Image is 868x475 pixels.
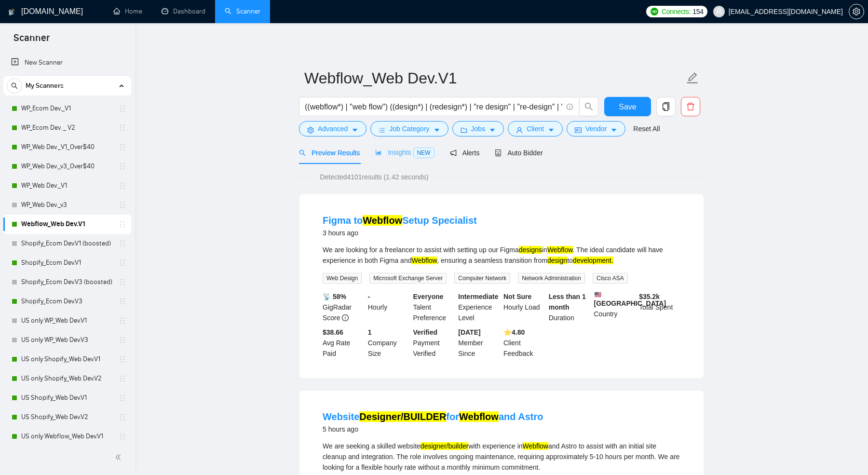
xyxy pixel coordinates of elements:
b: [DATE] [458,328,480,336]
a: WP_Web Dev._v3_Over$40 [21,157,113,176]
mark: development. [573,257,613,264]
a: Shopify_Ecom Dev.V3 (boosted) [21,272,113,292]
span: idcard [575,126,582,134]
div: 3 hours ago [323,227,477,239]
a: New Scanner [11,53,123,72]
div: 5 hours ago [323,423,543,435]
button: search [579,97,598,116]
span: Microsoft Exchange Server [369,273,447,284]
span: user [716,8,722,15]
mark: Webflow [547,246,573,254]
span: copy [657,102,675,111]
span: holder [119,298,126,305]
div: Talent Preference [411,291,457,323]
span: Preview Results [299,149,360,157]
span: delete [681,102,700,111]
a: US only Shopify_Web Dev.V1 [21,350,113,369]
span: Connects: [662,6,691,17]
span: My Scanners [26,76,64,95]
img: upwork-logo.png [651,8,658,15]
button: idcardVendorcaret-down [567,121,625,136]
a: US only Webflow_Web Dev.V1 [21,427,113,446]
span: robot [495,149,502,156]
span: holder [119,201,126,209]
span: holder [119,124,126,132]
mark: design [547,257,567,264]
mark: Webflow [459,411,499,422]
div: Company Size [366,327,411,359]
b: $38.66 [323,328,343,336]
span: Computer Network [454,273,510,284]
a: Figma toWebflowSetup Specialist [323,215,477,226]
div: Hourly [366,291,411,323]
a: US only Shopify_Web Dev.V2 [21,369,113,388]
a: Shopify_Ecom Dev.V1 [21,253,113,272]
span: notification [450,149,457,156]
img: logo [8,4,15,20]
span: holder [119,220,126,228]
button: copy [656,97,676,116]
span: Cisco ASA [593,273,628,284]
span: holder [119,355,126,363]
span: caret-down [434,126,440,134]
span: setting [307,126,314,134]
div: We are looking for a freelancer to assist with setting up our Figma in . The ideal candidate will... [323,244,680,266]
a: Shopify_Ecom Dev.V1 (boosted) [21,234,113,253]
a: WP_Web Dev._V1_Over$40 [21,137,113,157]
span: Save [619,101,636,113]
a: setting [849,8,864,15]
a: WebsiteDesigner/BUILDERforWebflowand Astro [323,411,543,422]
a: dashboardDashboard [162,7,205,15]
a: WP_Web Dev._V1 [21,176,113,195]
a: US Shopify_Web Dev.V2 [21,407,113,427]
div: Country [592,291,637,323]
b: $ 35.2k [639,293,660,300]
button: search [7,78,22,94]
button: setting [849,4,864,19]
button: Save [604,97,651,116]
span: holder [119,278,126,286]
div: Hourly Load [502,291,547,323]
button: folderJobscaret-down [452,121,504,136]
span: Insights [375,149,434,156]
a: Reset All [633,123,660,134]
span: Vendor [585,123,607,134]
a: WP_Ecom Dev. _ V2 [21,118,113,137]
span: Auto Bidder [495,149,542,157]
span: holder [119,375,126,382]
span: caret-down [610,126,617,134]
div: Member Since [456,327,502,359]
mark: Webflow [523,442,548,450]
div: Avg Rate Paid [321,327,366,359]
span: holder [119,394,126,402]
span: holder [119,163,126,170]
span: search [580,102,598,111]
div: Duration [547,291,592,323]
a: WP_Ecom Dev._V1 [21,99,113,118]
span: double-left [115,452,124,462]
span: holder [119,413,126,421]
input: Scanner name... [304,66,684,90]
a: Shopify_Ecom Dev.V3 [21,292,113,311]
span: Advanced [318,123,348,134]
a: searchScanner [225,7,260,15]
span: holder [119,240,126,247]
span: user [516,126,523,134]
span: search [7,82,22,89]
span: holder [119,259,126,267]
mark: designs [519,246,542,254]
a: WP_Web Dev._v3 [21,195,113,215]
span: caret-down [352,126,358,134]
span: bars [379,126,385,134]
div: Payment Verified [411,327,457,359]
b: Less than 1 month [549,293,586,311]
mark: Webflow [363,215,402,226]
span: holder [119,105,126,112]
span: setting [849,8,864,15]
div: We are seeking a skilled website with experience in and Astro to assist with an initial site clea... [323,441,680,473]
span: edit [686,72,699,84]
a: US only WP_Web Dev.V1 [21,311,113,330]
button: settingAdvancedcaret-down [299,121,366,136]
mark: Webflow [411,257,437,264]
span: Network Administration [518,273,585,284]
